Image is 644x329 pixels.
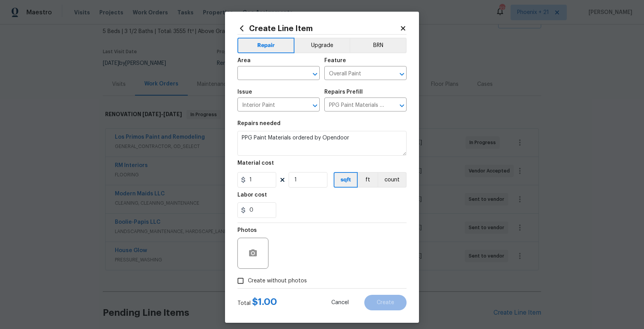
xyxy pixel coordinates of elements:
[310,100,320,111] button: Open
[358,172,377,188] button: ft
[324,89,363,95] h5: Repairs Prefill
[248,277,307,285] span: Create without photos
[237,228,257,233] h5: Photos
[237,160,274,166] h5: Material cost
[334,172,358,188] button: sqft
[237,58,251,63] h5: Area
[237,89,252,95] h5: Issue
[310,69,320,80] button: Open
[364,295,407,310] button: Create
[319,295,361,310] button: Cancel
[377,172,407,188] button: count
[237,24,400,33] h2: Create Line Item
[237,192,267,198] h5: Labor cost
[377,300,394,306] span: Create
[350,38,407,53] button: BRN
[237,298,277,307] div: Total
[331,300,349,306] span: Cancel
[237,38,294,53] button: Repair
[294,38,350,53] button: Upgrade
[237,121,280,126] h5: Repairs needed
[324,58,346,63] h5: Feature
[237,131,407,156] textarea: PPG Paint Materials ordered by Opendoor
[396,100,407,111] button: Open
[396,69,407,80] button: Open
[252,297,277,306] span: $ 1.00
